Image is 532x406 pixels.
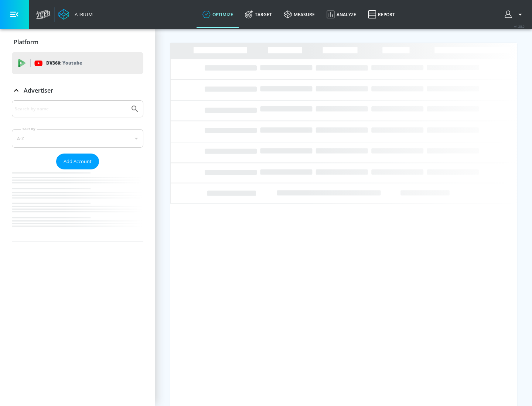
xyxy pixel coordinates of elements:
[15,104,127,114] input: Search by name
[72,11,93,18] div: Atrium
[58,9,93,20] a: Atrium
[12,52,143,74] div: DV360: Youtube
[46,59,82,67] p: DV360:
[362,1,401,28] a: Report
[56,154,99,169] button: Add Account
[62,59,82,67] p: Youtube
[514,24,525,28] span: v 4.28.0
[12,80,143,101] div: Advertiser
[24,86,53,94] p: Advertiser
[12,169,143,241] nav: list of Advertiser
[321,1,362,28] a: Analyze
[21,127,37,131] label: Sort By
[12,32,143,52] div: Platform
[12,129,143,148] div: A-Z
[14,38,38,46] p: Platform
[239,1,278,28] a: Target
[197,1,239,28] a: optimize
[278,1,321,28] a: measure
[64,157,92,166] span: Add Account
[12,100,143,241] div: Advertiser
